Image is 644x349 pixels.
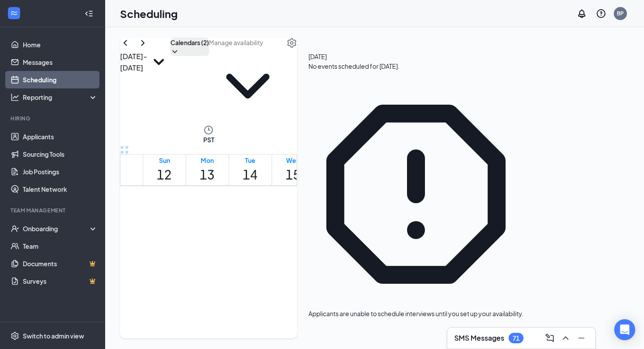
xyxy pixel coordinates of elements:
span: PST [203,135,214,144]
svg: Clock [203,125,214,135]
a: DocumentsCrown [23,255,98,272]
a: Job Postings [23,163,98,180]
span: No events scheduled for [DATE]. [308,61,524,71]
a: SurveysCrown [23,272,98,290]
h1: 14 [243,165,258,184]
h1: 15 [286,165,301,184]
svg: ComposeMessage [545,333,555,343]
a: Home [23,36,98,53]
svg: SmallChevronDown [147,50,170,74]
div: Wed [286,155,301,165]
a: Applicants [23,128,98,145]
svg: ChevronDown [170,47,179,56]
button: Minimize [574,331,588,345]
button: ChevronUp [559,331,573,345]
a: Messages [23,53,98,71]
h1: Scheduling [120,6,178,21]
svg: Error [308,87,524,302]
a: October 14, 2025 [241,155,259,185]
div: Reporting [23,93,98,102]
h1: 12 [157,165,172,184]
svg: Minimize [576,333,587,343]
svg: ChevronDown [209,47,287,125]
h3: SMS Messages [454,333,504,343]
a: Sourcing Tools [23,145,98,163]
input: Manage availability [209,38,287,47]
a: Talent Network [23,180,98,198]
svg: Notifications [577,8,587,19]
svg: Settings [287,38,297,48]
div: Mon [200,155,215,165]
div: Sun [157,155,172,165]
svg: ChevronRight [138,38,148,48]
svg: UserCheck [11,224,19,233]
div: Team Management [11,207,96,214]
svg: QuestionInfo [596,8,606,19]
svg: ChevronLeft [120,38,131,48]
div: 71 [513,335,520,342]
div: BP [617,10,624,17]
div: Open Intercom Messenger [614,319,635,340]
svg: WorkstreamLogo [10,9,18,18]
div: Tue [243,155,258,165]
svg: Collapse [85,9,93,18]
button: Calendars (2)ChevronDown [170,38,209,56]
svg: Settings [11,331,19,340]
a: October 15, 2025 [284,155,302,185]
svg: ChevronUp [560,333,571,343]
a: October 13, 2025 [198,155,216,185]
div: Hiring [11,115,96,122]
a: October 12, 2025 [155,155,173,185]
div: Applicants are unable to schedule interviews until you set up your availability. [308,309,524,318]
a: Team [23,237,98,255]
div: Onboarding [23,224,90,233]
h3: [DATE] - [DATE] [120,51,147,73]
div: Switch to admin view [23,331,84,340]
svg: Analysis [11,93,19,102]
span: [DATE] [308,52,524,61]
h1: 13 [200,165,215,184]
a: Settings [287,38,297,125]
a: Scheduling [23,71,98,88]
button: ComposeMessage [543,331,557,345]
